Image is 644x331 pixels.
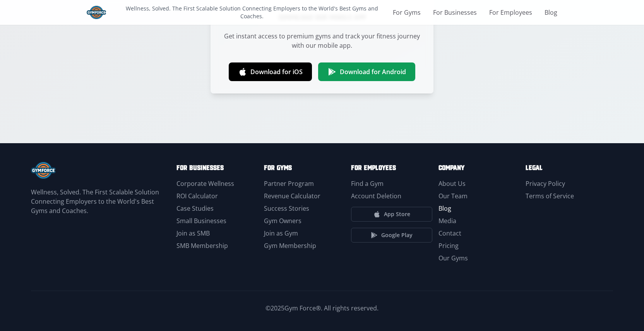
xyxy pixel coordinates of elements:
[351,192,401,200] a: Account Deletion
[31,162,56,179] img: Gym Force® Logo
[438,217,456,225] a: Media
[264,179,314,188] a: Partner Program
[318,62,415,81] a: Download for Android
[438,229,461,237] a: Contact
[264,217,301,225] a: Gym Owners
[31,187,170,215] p: Wellness, Solved. The First Scalable Solution Connecting Employers to the World's Best Gyms and C...
[489,8,532,17] a: For Employees
[526,179,565,188] a: Privacy Policy
[438,179,466,188] a: About Us
[438,204,451,213] a: Blog
[264,241,316,250] a: Gym Membership
[438,192,468,200] a: Our Team
[87,6,106,19] img: Gym Force Logo
[393,8,421,17] a: For Gyms
[176,217,226,225] a: Small Businesses
[176,229,210,237] a: Join as SMB
[264,192,320,200] a: Revenue Calculator
[438,254,468,262] a: Our Gyms
[526,192,574,200] a: Terms of Service
[545,8,557,17] a: Blog
[351,207,432,222] a: App Store
[433,8,477,17] a: For Businesses
[176,204,214,213] a: Case Studies
[176,241,228,250] a: SMB Membership
[176,162,258,173] h3: For Businesses
[351,162,432,173] h3: For Employees
[223,31,421,50] p: Get instant access to premium gyms and track your fitness journey with our mobile app.
[229,62,312,81] a: Download for iOS
[31,303,613,313] p: © 2025 Gym Force®. All rights reserved.
[264,229,298,237] a: Join as Gym
[264,204,309,213] a: Success Stories
[351,179,384,188] a: Find a Gym
[526,162,607,173] h3: Legal
[114,5,390,20] p: Wellness, Solved. The First Scalable Solution Connecting Employers to the World's Best Gyms and C...
[176,192,218,200] a: ROI Calculator
[264,162,345,173] h3: For Gyms
[351,228,432,243] a: Google Play
[438,162,520,173] h3: Company
[176,179,234,188] a: Corporate Wellness
[438,241,459,250] a: Pricing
